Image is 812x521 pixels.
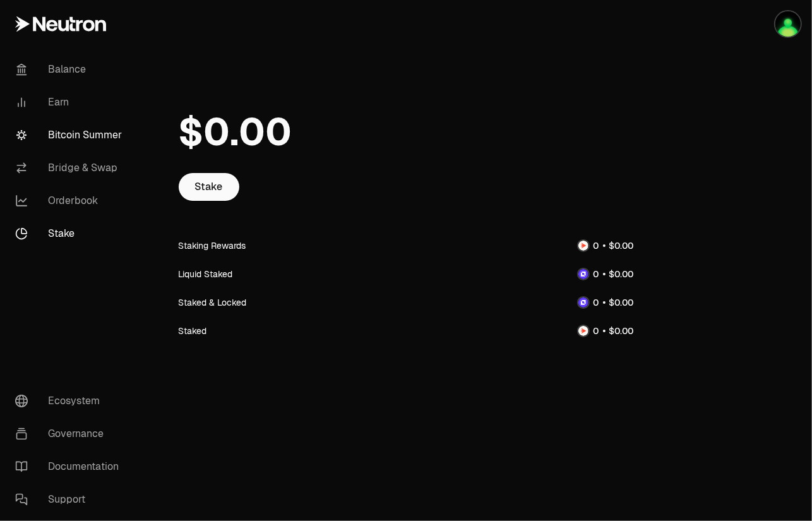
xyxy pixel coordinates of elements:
img: NTRN Logo [578,241,588,251]
a: Bitcoin Summer [5,119,136,152]
img: Neutron-Mars-Metamask Acc1 [775,11,801,37]
a: Documentation [5,450,136,483]
a: Balance [5,53,136,86]
a: Earn [5,86,136,119]
img: dNTRN Logo [578,269,588,279]
a: Orderbook [5,184,136,217]
a: Stake [179,173,239,201]
a: Stake [5,217,136,250]
img: dNTRN Logo [578,297,588,308]
div: Staked & Locked [179,296,247,309]
a: Support [5,483,136,516]
div: Staked [179,325,207,337]
div: Staking Rewards [179,239,246,252]
a: Bridge & Swap [5,152,136,184]
div: Liquid Staked [179,268,233,280]
a: Ecosystem [5,385,136,417]
a: Governance [5,417,136,450]
img: NTRN Logo [578,326,588,336]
